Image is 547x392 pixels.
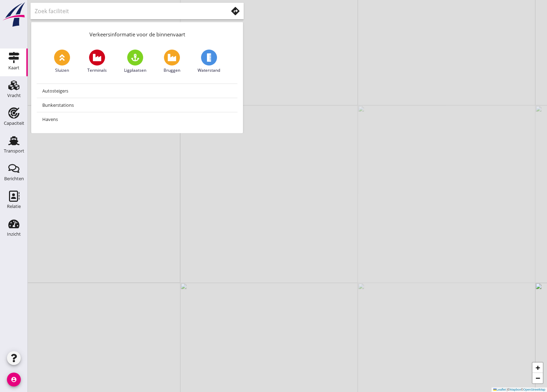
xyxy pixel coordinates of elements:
[510,388,521,391] a: Mapbox
[35,6,218,17] input: Zoek faciliteit
[87,50,107,73] a: Terminals
[87,67,107,73] span: Terminals
[124,50,146,73] a: Ligplaatsen
[7,204,21,209] div: Relatie
[42,87,232,95] div: Autosteigers
[493,388,506,391] a: Leaflet
[1,2,26,27] img: logo-small.a267ee39.svg
[536,363,540,372] span: +
[523,388,545,391] a: OpenStreetMap
[492,387,547,392] div: © ©
[4,176,24,181] div: Berichten
[4,121,24,125] div: Capaciteit
[42,101,232,109] div: Bunkerstations
[55,67,69,73] span: Sluizen
[42,115,232,123] div: Havens
[507,388,507,391] span: |
[7,232,21,236] div: Inzicht
[7,93,21,98] div: Vracht
[198,50,220,73] a: Waterstand
[54,50,70,73] a: Sluizen
[164,50,180,73] a: Bruggen
[31,22,243,44] div: Verkeersinformatie voor de binnenvaart
[7,373,21,386] i: account_circle
[536,374,540,382] span: −
[198,67,220,73] span: Waterstand
[532,363,543,373] a: Zoom in
[164,67,180,73] span: Bruggen
[8,66,19,70] div: Kaart
[124,67,146,73] span: Ligplaatsen
[532,373,543,383] a: Zoom out
[4,149,24,153] div: Transport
